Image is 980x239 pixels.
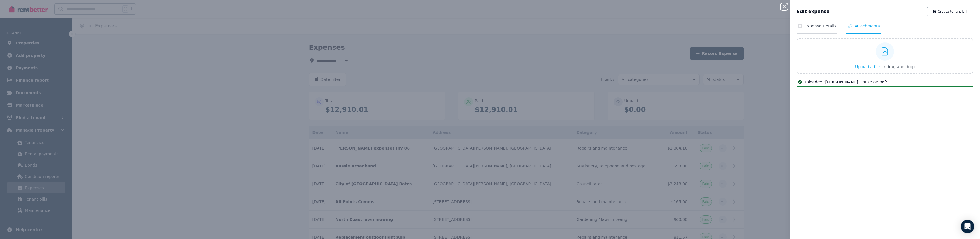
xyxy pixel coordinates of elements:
nav: Tabs [797,23,973,34]
span: Expense Details [805,23,836,29]
span: Upload a file [855,64,880,69]
button: Create tenant bill [927,7,973,16]
div: Uploaded " [PERSON_NAME] House 86.pdf " [797,79,973,85]
span: Attachments [854,23,880,29]
button: Upload a file or drag and drop [855,64,915,70]
div: Open Intercom Messenger [961,220,974,233]
span: Edit expense [797,8,829,15]
span: or drag and drop [881,64,915,69]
